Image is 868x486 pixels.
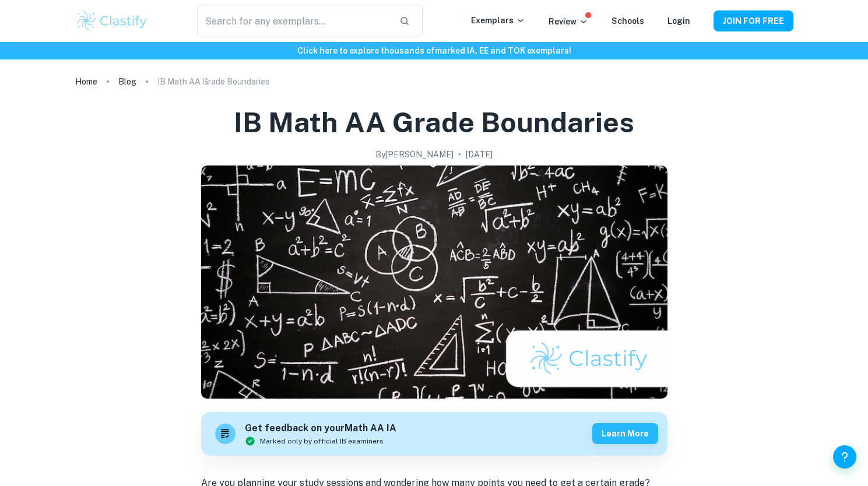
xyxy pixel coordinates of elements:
[667,16,690,26] a: Login
[234,104,634,141] h1: IB Math AA Grade Boundaries
[245,421,396,436] h6: Get feedback on your Math AA IA
[201,165,667,399] img: IB Math AA Grade Boundaries cover image
[75,9,149,33] img: Clastify logo
[466,148,493,161] h2: [DATE]
[471,14,525,27] p: Exemplars
[714,10,793,31] button: JOIN FOR FREE
[260,436,384,446] span: Marked only by official IB examiners
[592,423,658,444] button: Learn more
[201,412,667,456] a: Get feedback on yourMath AA IAMarked only by official IB examinersLearn more
[197,5,389,37] input: Search for any exemplars...
[549,15,588,28] p: Review
[2,44,866,57] h6: Click here to explore thousands of marked IA, EE and TOK exemplars !
[833,445,856,469] button: Help and Feedback
[375,148,454,161] h2: By [PERSON_NAME]
[612,16,644,26] a: Schools
[118,73,136,90] a: Blog
[157,75,269,88] p: IB Math AA Grade Boundaries
[75,73,97,90] a: Home
[458,148,461,161] p: •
